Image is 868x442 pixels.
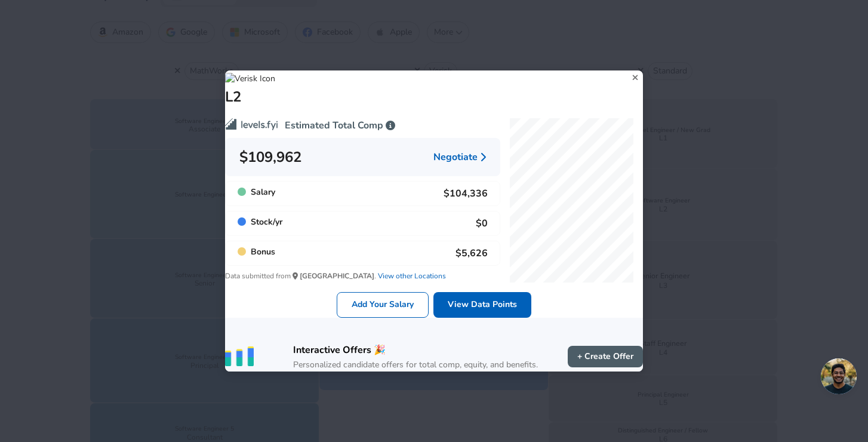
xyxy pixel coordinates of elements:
[225,118,282,130] img: Levels.fyi logo
[433,292,531,318] a: View Data Points
[225,318,643,372] a: Interactive Offers 🎉Personalized candidate offers for total comp, equity, and benefits.+ Create O...
[376,271,446,281] a: View other Locations
[238,246,275,260] span: Bonus
[293,358,538,372] h6: Personalized candidate offers for total comp, equity, and benefits.
[225,87,241,106] h1: L2
[821,358,857,394] div: Open chat
[568,346,643,368] a: + Create Offer
[433,148,486,167] a: Negotiate
[225,118,500,133] p: Estimated Total Comp
[337,292,429,318] a: Add Your Salary
[455,246,488,260] p: $5,626
[300,271,374,281] strong: [GEOGRAPHIC_DATA]
[238,186,275,201] span: Salary
[225,271,500,283] span: Data submitted from .
[444,186,488,201] p: $104,336
[238,216,282,231] span: Stock / yr
[293,342,538,358] h6: Interactive Offers 🎉
[476,216,488,231] p: $0
[239,148,301,167] div: $109,962
[225,346,254,366] img: vertical-bars.png
[225,73,275,85] img: Verisk Icon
